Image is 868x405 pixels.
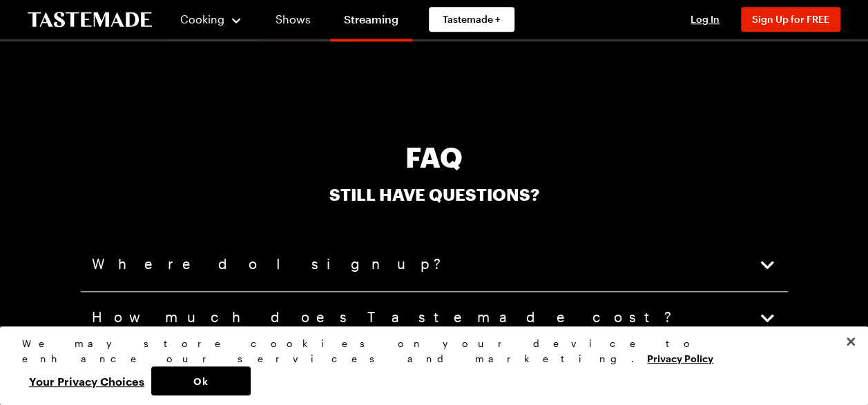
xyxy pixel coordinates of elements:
[92,255,777,275] button: Where do I sign up?
[22,336,834,395] div: Privacy
[677,12,733,26] button: Log In
[429,7,514,32] a: Tastemade +
[329,184,539,206] p: Still have questions?
[647,351,713,364] a: More information about your privacy, opens in a new tab
[180,3,242,36] button: Cooking
[443,12,501,26] span: Tastemade +
[691,13,720,25] span: Log In
[92,308,675,328] span: How much does Tastemade cost?
[752,13,829,25] span: Sign Up for FREE
[92,255,444,275] span: Where do I sign up?
[22,336,834,366] div: We may store cookies on your device to enhance our services and marketing.
[330,3,412,41] a: Streaming
[405,142,463,172] h3: FAQ
[836,326,866,357] button: Close
[22,366,151,395] button: Your Privacy Choices
[151,366,251,395] button: Ok
[180,12,224,26] span: Cooking
[92,308,777,328] button: How much does Tastemade cost?
[741,7,840,32] button: Sign Up for FREE
[28,12,152,28] a: To Tastemade Home Page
